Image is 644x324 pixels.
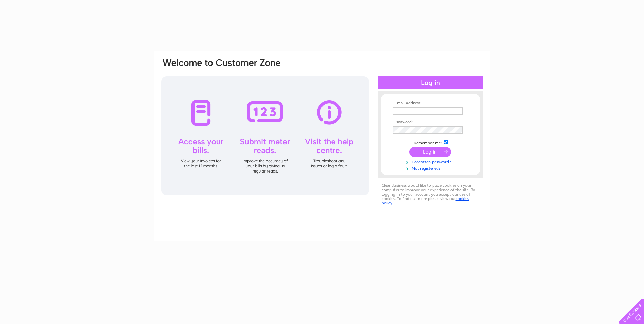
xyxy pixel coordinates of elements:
[391,101,470,106] th: Email Address:
[409,147,451,157] input: Submit
[393,158,470,165] a: Forgotten password?
[391,120,470,125] th: Password:
[393,165,470,171] a: Not registered?
[382,196,469,205] a: cookies policy
[378,180,483,209] div: Clear Business would like to place cookies on your computer to improve your experience of the sit...
[391,139,470,146] td: Remember me?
